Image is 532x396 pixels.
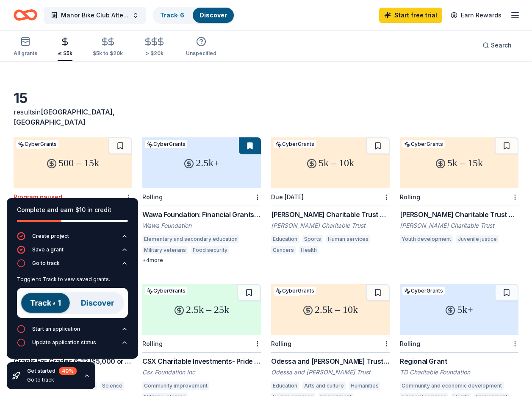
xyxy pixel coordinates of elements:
[400,382,504,390] div: Community and economic development
[152,7,235,24] button: Track· 6Discover
[14,137,132,264] a: 500 – 15kLocalCyberGrantsProgram pausedNeighborhood Partners ProgramPSEG FoundationSTEM education...
[27,367,77,375] div: Get started
[32,260,60,267] div: Go to track
[271,221,390,230] div: [PERSON_NAME] Charitable Trust
[302,382,346,390] div: Arts and culture
[400,137,518,246] a: 5k – 15kCyberGrantsRolling[PERSON_NAME] Charitable Trust Grant[PERSON_NAME] Charitable TrustYouth...
[142,221,261,230] div: Wawa Foundation
[17,273,128,325] div: Go to track
[400,356,518,366] div: Regional Grant
[491,40,512,50] span: Search
[400,235,453,243] div: Youth development
[456,235,499,243] div: Juvenile justice
[32,246,64,253] div: Save a grant
[142,284,261,335] div: 2.5k – 25k
[17,205,128,215] div: Complete and earn $10 in credit
[32,326,80,332] div: Start an application
[142,368,261,376] div: Csx Foundation Inc
[17,338,128,352] button: Update application status
[93,33,123,61] button: $5k to $20k
[58,33,72,61] button: ≤ $5k
[14,108,115,126] span: [GEOGRAPHIC_DATA], [GEOGRAPHIC_DATA]
[233,246,252,254] div: Health
[160,11,184,19] a: Track· 6
[142,193,163,201] div: Rolling
[145,140,187,148] div: CyberGrants
[400,137,518,188] div: 5k – 15k
[274,140,316,148] div: CyberGrants
[271,382,299,390] div: Education
[142,235,239,243] div: Elementary and secondary education
[302,235,323,243] div: Sports
[17,325,128,338] button: Start an application
[400,340,420,347] div: Rolling
[14,107,132,127] div: results
[402,140,445,148] div: CyberGrants
[14,33,37,61] button: All grants
[142,137,261,188] div: 2.5k+
[271,340,291,347] div: Rolling
[59,367,77,375] div: 40 %
[271,137,390,257] a: 5k – 10kCyberGrantsDue [DATE][PERSON_NAME] Charitable Trust Grants[PERSON_NAME] Charitable TrustE...
[271,209,390,220] div: [PERSON_NAME] Charitable Trust Grants
[142,209,261,220] div: Wawa Foundation: Financial Grants (Grants over $2,500)
[402,287,445,295] div: CyberGrants
[199,11,227,19] a: Discover
[14,108,115,126] span: in
[400,284,518,335] div: 5k+
[14,137,132,188] div: 500 – 15k
[58,50,72,57] div: ≤ $5k
[32,339,96,346] div: Update application status
[271,246,296,254] div: Cancers
[143,50,166,57] div: > $20k
[271,368,390,376] div: Odessa and [PERSON_NAME] Trust
[191,246,229,254] div: Food security
[271,235,299,243] div: Education
[271,193,304,201] div: Due [DATE]
[17,232,128,245] button: Create project
[271,356,390,366] div: Odessa and [PERSON_NAME] Trust [PERSON_NAME]
[476,37,518,54] button: Search
[142,356,261,366] div: CSX Charitable Investments- Pride in Service Grants
[186,33,216,61] button: Unspecified
[379,8,442,23] a: Start free trial
[17,276,128,283] div: Toggle to Track to vew saved grants.
[143,33,166,61] button: > $20k
[142,382,209,390] div: Community improvement
[17,245,128,259] button: Save a grant
[400,221,518,230] div: [PERSON_NAME] Charitable Trust
[274,287,316,295] div: CyberGrants
[271,284,390,335] div: 2.5k – 10k
[142,257,261,264] div: + 4 more
[400,209,518,220] div: [PERSON_NAME] Charitable Trust Grant
[400,193,420,201] div: Rolling
[142,340,163,347] div: Rolling
[14,50,37,57] div: All grants
[61,10,129,20] span: Manor Bike Club After-School & Youth Sports Support
[271,137,390,188] div: 5k – 10k
[17,259,128,273] button: Go to track
[446,8,507,23] a: Earn Rewards
[299,246,319,254] div: Health
[32,233,69,240] div: Create project
[16,140,58,148] div: CyberGrants
[44,7,146,24] button: Manor Bike Club After-School & Youth Sports Support
[326,235,370,243] div: Human services
[142,137,261,264] a: 2.5k+CyberGrantsRollingWawa Foundation: Financial Grants (Grants over $2,500)Wawa FoundationEleme...
[186,50,216,57] div: Unspecified
[400,368,518,376] div: TD Charitable Foundation
[145,287,187,295] div: CyberGrants
[14,5,37,25] a: Home
[349,382,380,390] div: Humanities
[93,50,123,57] div: $5k to $20k
[27,376,77,383] div: Go to track
[14,90,132,107] div: 15
[17,288,128,318] img: Track
[142,246,188,254] div: Military veterans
